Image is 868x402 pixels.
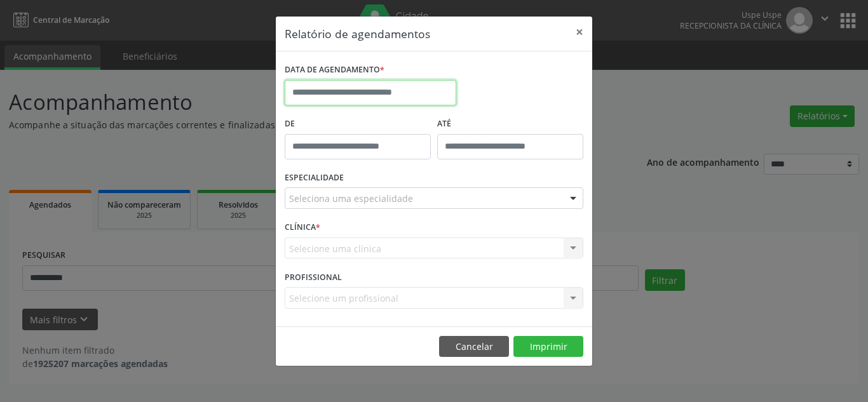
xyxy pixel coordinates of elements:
span: Seleciona uma especialidade [289,192,413,205]
button: Close [567,17,592,48]
label: ATÉ [437,114,583,134]
label: PROFISSIONAL [285,267,342,287]
h5: Relatório de agendamentos [285,25,430,42]
button: Cancelar [439,336,509,358]
label: De [285,114,431,134]
label: DATA DE AGENDAMENTO [285,60,384,80]
label: CLÍNICA [285,218,320,238]
label: ESPECIALIDADE [285,168,344,188]
button: Imprimir [513,336,583,358]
